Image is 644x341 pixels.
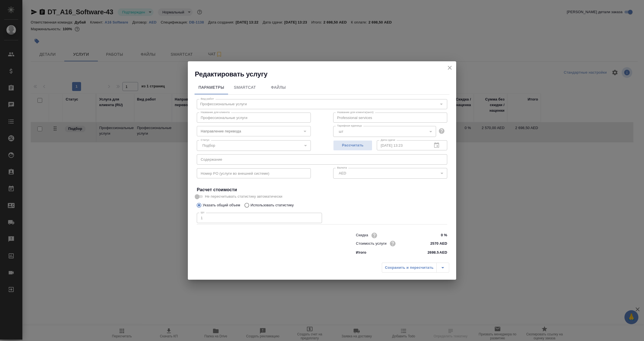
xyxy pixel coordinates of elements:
p: Указать общий объем [203,202,240,208]
input: ✎ Введи что-нибудь [426,231,447,239]
p: 2698.5 [428,250,439,255]
div: Подбор [197,140,311,151]
p: Итого [356,250,366,255]
div: split button [382,263,449,273]
button: Рассчитать [333,140,372,151]
div: AED [333,168,447,179]
p: AED [439,250,447,255]
span: SmartCat [231,84,258,91]
span: Файлы [265,84,292,91]
button: close [446,64,454,72]
p: Скидка [356,232,368,238]
h4: Расчет стоимости [197,186,447,193]
p: Использовать статистику [250,202,294,208]
span: Не пересчитывать статистику автоматически [205,194,282,199]
span: Параметры [198,84,225,91]
input: ✎ Введи что-нибудь [426,239,447,247]
div: шт [333,126,436,137]
p: Стоимость услуги [356,241,387,246]
span: Рассчитать [336,142,369,149]
button: шт [337,129,345,134]
button: AED [337,171,348,176]
h2: Редактировать услугу [195,70,456,79]
button: Подбор [201,143,217,148]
